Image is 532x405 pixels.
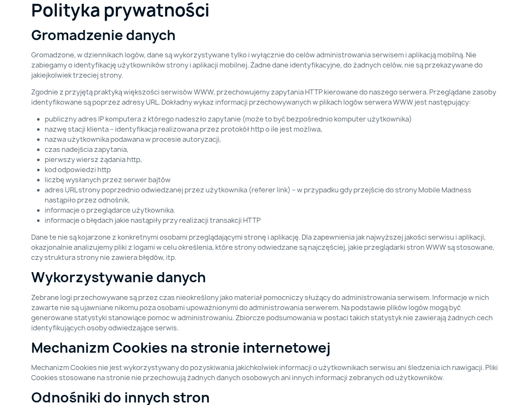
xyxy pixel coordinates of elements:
p: Mechanizm Cookies nie jest wykorzystywany do pozyskiwania jakichkolwiek informacji o użytkownikac... [31,362,501,383]
li: kod odpowiedzi http [45,165,501,175]
li: publiczny adres IP komputera z którego nadeszło zapytanie (może to być bezpośrednio komputer użyt... [45,114,501,124]
h2: Mechanizm Cookies na stronie internetowej [31,340,501,356]
li: czas nadejścia zapytania, [45,144,501,154]
h2: Wykorzystywanie danych [31,269,501,285]
li: informacje o przeglądarce użytkownika. [45,205,501,215]
p: Zgodnie z przyjętą praktyką większości serwisów WWW, przechowujemy zapytania HTTP kierowane do na... [31,87,501,107]
li: liczbę wysłanych przez serwer bajtów [45,175,501,185]
li: pierwszy wiersz żądania http, [45,154,501,165]
p: Dane te nie są kojarzone z konkretnymi osobami przeglądającymi stronę i aplikację. Dla zapewnieni... [31,232,501,262]
li: informacje o błędach jakie nastąpiły przy realizacji transakcji HTTP [45,215,501,225]
li: nazwę stacji klienta – identyfikacja realizowana przez protokół http o ile jest możliwa, [45,124,501,134]
li: adres URL strony poprzednio odwiedzanej przez użytkownika (referer link) – w przypadku gdy przejś... [45,185,501,205]
h2: Gromadzenie danych [31,27,501,43]
li: nazwa użytkownika podawana w procesie autoryzacji, [45,134,501,144]
p: Gromadzone, w dziennikach logów, dane są wykorzystywane tylko i wyłącznie do celów administrowani... [31,50,501,80]
p: Zebrane logi przechowywane są przez czas nieokreślony jako materiał pomocniczy służący do adminis... [31,292,501,333]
